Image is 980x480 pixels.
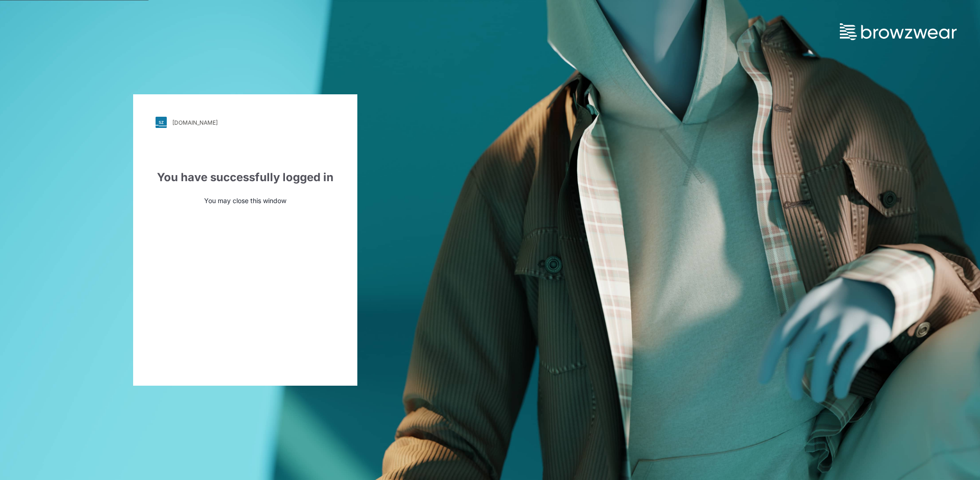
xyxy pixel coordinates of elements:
img: svg+xml;base64,PHN2ZyB3aWR0aD0iMjgiIGhlaWdodD0iMjgiIHZpZXdCb3g9IjAgMCAyOCAyOCIgZmlsbD0ibm9uZSIgeG... [156,117,167,128]
img: browzwear-logo.73288ffb.svg [840,23,957,40]
a: [DOMAIN_NAME] [156,117,335,128]
div: [DOMAIN_NAME] [172,119,218,126]
div: You have successfully logged in [156,169,335,186]
p: You may close this window [156,196,335,205]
